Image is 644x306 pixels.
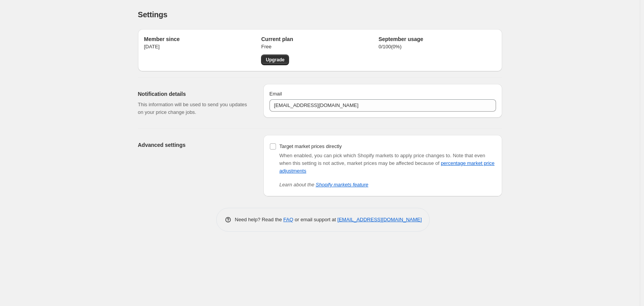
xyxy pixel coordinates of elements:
[261,35,378,43] h2: Current plan
[279,153,495,174] span: Note that even when this setting is not active, market prices may be affected because of
[283,217,293,222] a: FAQ
[316,182,368,188] a: Shopify markets feature
[269,91,282,97] span: Email
[378,43,496,51] p: 0 / 100 ( 0 %)
[337,217,422,222] a: [EMAIL_ADDRESS][DOMAIN_NAME]
[279,153,452,158] span: When enabled, you can pick which Shopify markets to apply price changes to.
[235,217,284,222] span: Need help? Read the
[138,101,251,116] p: This information will be used to send you updates on your price change jobs.
[293,217,337,222] span: or email support at
[378,35,496,43] h2: September usage
[138,141,251,149] h2: Advanced settings
[266,57,284,63] span: Upgrade
[261,54,289,65] a: Upgrade
[144,35,261,43] h2: Member since
[138,10,168,19] span: Settings
[261,43,378,51] p: Free
[144,43,261,51] p: [DATE]
[138,90,251,98] h2: Notification details
[279,143,342,149] span: Target market prices directly
[279,182,368,188] i: Learn about the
